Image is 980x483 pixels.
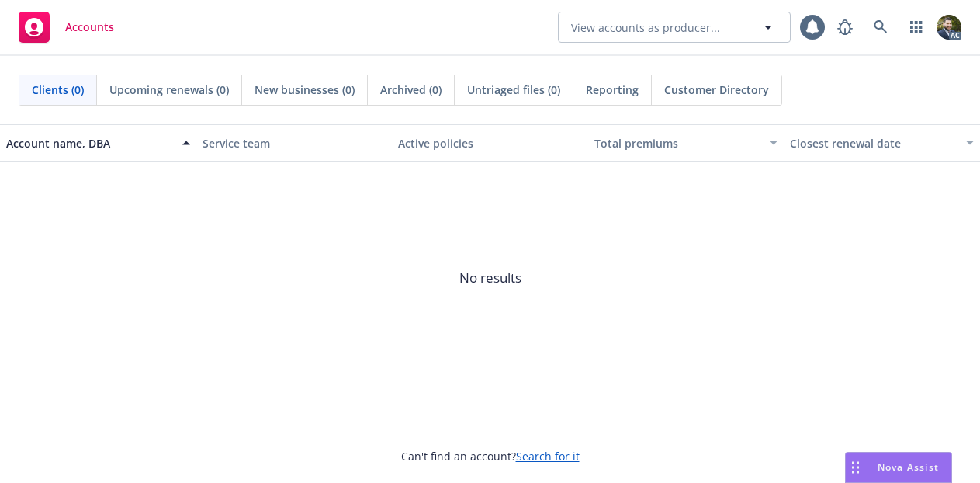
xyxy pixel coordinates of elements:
span: Clients (0) [32,82,84,98]
a: Switch app [901,12,932,43]
span: View accounts as producer... [571,19,720,36]
span: New businesses (0) [255,82,355,98]
div: Closest renewal date [790,135,957,151]
div: Active policies [398,135,582,151]
span: Reporting [586,82,639,98]
a: Search [865,12,896,43]
button: Closest renewal date [784,124,980,162]
button: Service team [196,124,393,162]
div: Service team [203,135,386,151]
span: Upcoming renewals (0) [109,82,229,98]
span: Untriaged files (0) [467,82,560,98]
span: Can't find an account? [401,448,580,464]
span: Accounts [65,21,114,33]
button: View accounts as producer... [558,12,791,43]
button: Nova Assist [845,452,952,483]
button: Active policies [392,124,588,162]
a: Report a Bug [829,12,861,43]
button: Total premiums [588,124,784,162]
span: Archived (0) [380,82,442,98]
span: Nova Assist [878,460,939,474]
div: Drag to move [846,453,865,482]
a: Search for it [516,449,580,464]
img: photo [937,15,961,40]
a: Accounts [12,5,120,49]
div: Total premiums [594,135,761,151]
div: Account name, DBA [6,135,173,151]
span: Customer Directory [664,82,769,98]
